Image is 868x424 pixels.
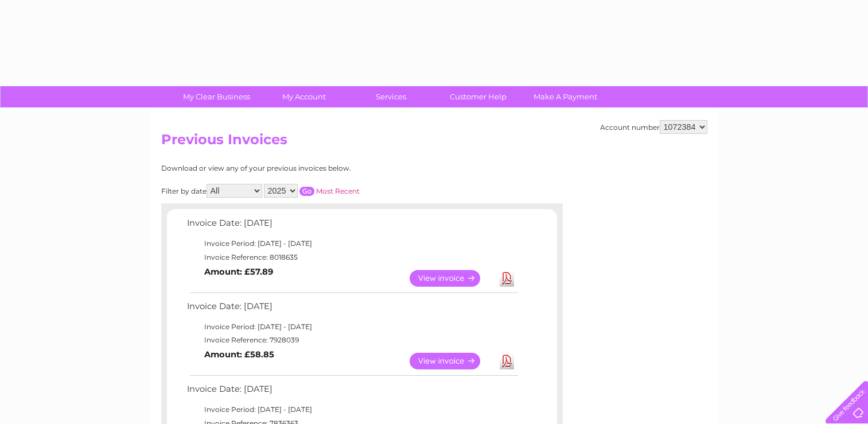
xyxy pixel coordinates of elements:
h2: Previous Invoices [161,132,707,153]
div: Filter by date [161,184,462,198]
a: Most Recent [316,187,360,195]
a: View [410,270,494,287]
a: My Account [256,86,351,107]
a: My Clear Business [169,86,264,107]
b: Amount: £57.89 [204,267,273,277]
a: Download [500,270,514,287]
td: Invoice Reference: 7928039 [184,333,520,347]
td: Invoice Date: [DATE] [184,299,520,320]
td: Invoice Period: [DATE] - [DATE] [184,237,520,250]
b: Amount: £58.85 [204,349,274,360]
div: Download or view any of your previous invoices below. [161,164,462,172]
a: Customer Help [431,86,526,107]
td: Invoice Period: [DATE] - [DATE] [184,320,520,334]
a: View [410,353,494,369]
td: Invoice Period: [DATE] - [DATE] [184,403,520,417]
a: Make A Payment [518,86,613,107]
a: Download [500,353,514,369]
td: Invoice Date: [DATE] [184,381,520,403]
td: Invoice Date: [DATE] [184,215,520,237]
a: Services [344,86,438,107]
div: Account number [600,120,707,134]
td: Invoice Reference: 8018635 [184,250,520,264]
